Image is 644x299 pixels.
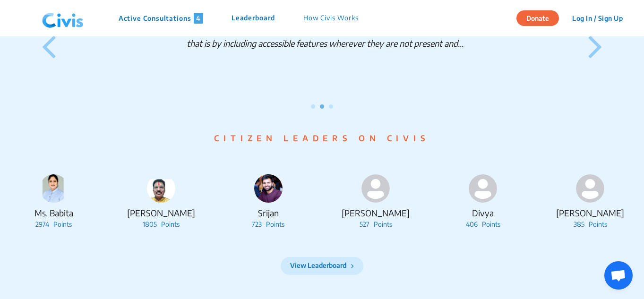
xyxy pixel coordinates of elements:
p: [PERSON_NAME] [322,206,429,219]
p: Srijan [215,206,322,219]
p: [PERSON_NAME] [537,206,644,219]
p: How Civis Works [303,13,359,24]
img: s8od5g1ljkzvrdwi72zpzdl8s36m [40,174,68,203]
img: lqgk3baiw1nubkdro8442khzo8d7 [254,174,283,203]
img: person-default.svg [469,174,497,203]
p: Active Consultations [119,13,203,24]
a: Open chat [604,261,633,290]
img: gwjp61j5yljp29b2ryy9crl2lf45 [147,174,175,203]
img: person-default.svg [361,174,390,203]
p: it would be helpful to make websites accessible through retro fitting them, that is by including ... [177,24,467,50]
span: 4 [194,13,203,24]
p: Divya [429,206,537,219]
p: 385 Points [537,219,644,230]
p: 723 Points [215,219,322,230]
p: 527 Points [322,219,429,230]
p: 1805 Points [107,219,215,230]
button: View Leaderboard [281,257,363,275]
img: person-default.svg [576,174,604,203]
p: 406 Points [429,219,537,230]
button: Log In / Sign Up [566,11,629,26]
a: Donate [516,13,566,22]
p: Leaderboard [232,13,275,24]
p: [PERSON_NAME] [107,206,215,219]
button: Donate [516,10,559,26]
img: navlogo.png [38,4,87,33]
